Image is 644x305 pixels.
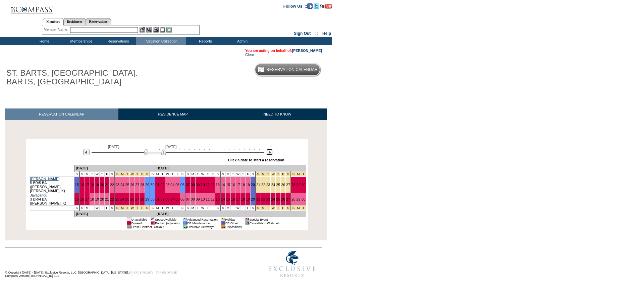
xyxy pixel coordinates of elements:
[210,172,215,177] td: F
[79,206,85,211] td: S
[83,149,90,155] img: Previous
[195,206,200,211] td: T
[95,197,99,201] a: 19
[175,172,180,177] td: F
[216,197,220,201] a: 13
[115,183,119,187] a: 23
[235,206,240,211] td: W
[43,18,63,25] a: Members
[120,197,124,201] a: 24
[245,218,249,221] td: 01
[161,183,165,187] a: 02
[120,206,125,211] td: Thanksgiving
[271,172,276,177] td: Christmas
[135,183,139,187] a: 27
[201,197,205,201] a: 10
[291,183,296,187] a: 28
[301,172,306,177] td: New Year's
[125,197,129,201] a: 25
[180,197,184,201] a: 06
[281,206,286,211] td: Christmas
[120,183,124,187] a: 24
[165,172,170,177] td: W
[281,183,285,187] a: 26
[191,197,195,201] a: 08
[187,218,218,221] td: Advanced Reservation
[145,197,149,201] a: 29
[320,4,332,9] img: Subscribe to our YouTube Channel
[105,183,109,187] a: 21
[100,172,105,177] td: T
[292,49,322,53] a: [PERSON_NAME]
[155,206,160,211] td: M
[80,197,84,201] a: 16
[118,108,228,120] a: RESIDENCE MAP
[261,206,266,211] td: Christmas
[115,197,119,201] a: 23
[210,206,215,211] td: F
[226,183,230,187] a: 15
[276,206,281,211] td: Christmas
[74,206,79,211] td: S
[131,221,147,225] td: Booked
[231,183,235,187] a: 16
[135,206,140,211] td: Thanksgiving
[276,183,280,187] a: 25
[86,18,111,25] a: Reservations
[226,197,230,201] a: 15
[196,197,200,201] a: 09
[130,206,135,211] td: Thanksgiving
[221,225,225,229] td: 01
[286,172,291,177] td: Christmas
[161,197,165,201] a: 02
[230,172,235,177] td: T
[291,172,296,177] td: New Year's
[296,206,301,211] td: New Year's
[108,145,119,149] span: [DATE]
[180,206,185,211] td: S
[246,206,251,211] td: F
[186,37,223,45] td: Reports
[220,206,225,211] td: S
[190,206,195,211] td: M
[206,197,210,201] a: 11
[127,218,131,221] td: 01
[215,206,220,211] td: S
[200,206,205,211] td: W
[240,206,246,211] td: T
[314,3,319,9] img: Follow us on Twitter
[246,172,251,177] td: F
[286,206,291,211] td: Christmas
[130,183,134,187] a: 26
[191,183,195,187] a: 08
[221,218,225,221] td: 01
[281,197,285,201] a: 26
[187,225,218,229] td: Exclusive Getaways
[271,197,275,201] a: 24
[246,183,250,187] a: 19
[30,193,74,206] td: 3 BR/4 BA ([PERSON_NAME], K)
[225,172,230,177] td: M
[266,149,273,155] img: Next
[110,183,114,187] a: 22
[200,172,205,177] td: W
[165,197,169,201] a: 03
[130,197,134,201] a: 26
[235,172,240,177] td: W
[296,172,301,177] td: New Year's
[155,211,306,217] td: [DATE]
[291,206,296,211] td: New Year's
[271,183,275,187] a: 24
[225,218,242,221] td: Holiday
[175,183,179,187] a: 05
[109,206,114,211] td: S
[186,183,190,187] a: 07
[187,221,218,225] td: ER Maintenance
[190,172,195,177] td: M
[307,4,313,8] a: Become our fan on Facebook
[175,206,180,211] td: F
[44,27,69,32] div: Member Name:
[155,221,180,225] td: Booked (adjacent)
[130,172,135,177] td: Thanksgiving
[74,165,155,172] td: [DATE]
